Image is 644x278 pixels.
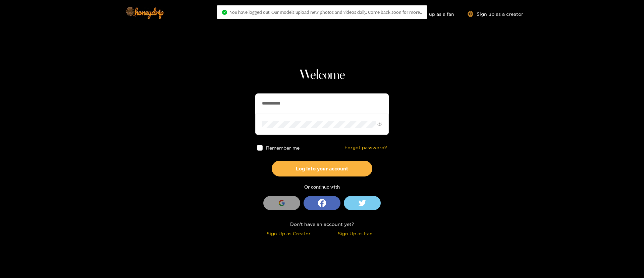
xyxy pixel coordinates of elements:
div: Don't have an account yet? [255,220,389,228]
span: Remember me [266,145,300,150]
button: Log into your account [272,161,372,176]
a: Forgot password? [344,145,387,151]
div: Or continue with [255,183,389,191]
span: check-circle [222,10,227,15]
div: Sign Up as Creator [257,230,320,237]
span: You have logged out. Our models upload new photos and videos daily. Come back soon for more.. [230,9,422,15]
div: Sign Up as Fan [324,230,387,237]
h1: Welcome [255,67,389,83]
a: Sign up as a creator [468,11,523,17]
span: eye-invisible [377,122,382,126]
a: Sign up as a fan [408,11,454,17]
